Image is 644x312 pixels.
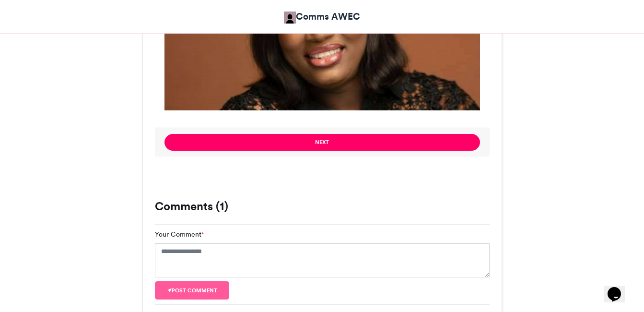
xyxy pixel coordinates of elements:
[164,134,480,151] button: Next
[155,201,490,212] h3: Comments (1)
[284,10,360,24] a: Comms AWEC
[284,12,296,24] img: Comms AWEC
[155,229,204,240] label: Your Comment
[604,274,634,302] iframe: chat widget
[155,281,230,300] button: Post comment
